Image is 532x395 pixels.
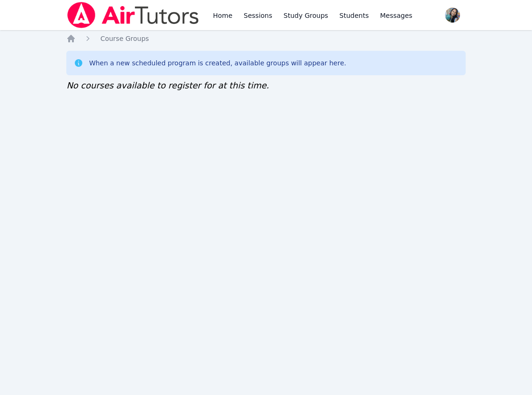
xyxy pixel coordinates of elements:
span: No courses available to register for at this time. [66,80,269,90]
nav: Breadcrumb [66,34,465,43]
span: Course Groups [100,35,149,42]
div: When a new scheduled program is created, available groups will appear here. [89,58,346,68]
a: Course Groups [100,34,149,43]
img: Air Tutors [66,2,199,28]
span: Messages [380,11,413,20]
